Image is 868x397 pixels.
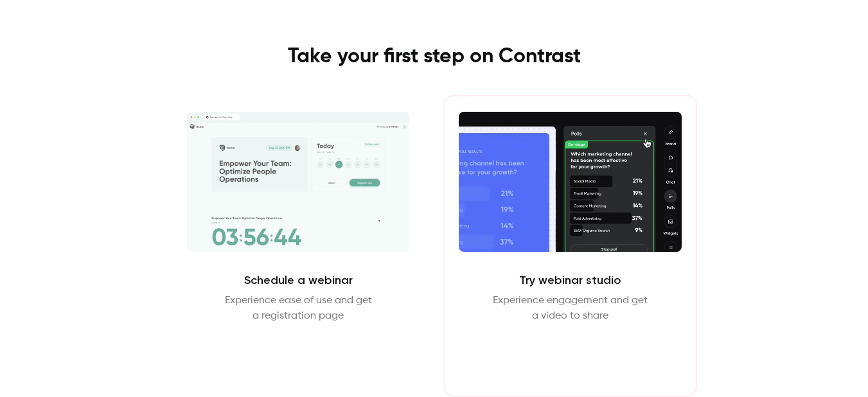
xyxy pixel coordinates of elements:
h2: Try webinar studio [519,272,621,288]
h2: Schedule a webinar [244,272,353,288]
button: Enter Studio [529,339,612,370]
p: Experience engagement and get a video to share [493,293,648,324]
h1: Take your first step on Contrast [146,44,723,69]
p: Experience ease of use and get a registration page [225,293,372,324]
